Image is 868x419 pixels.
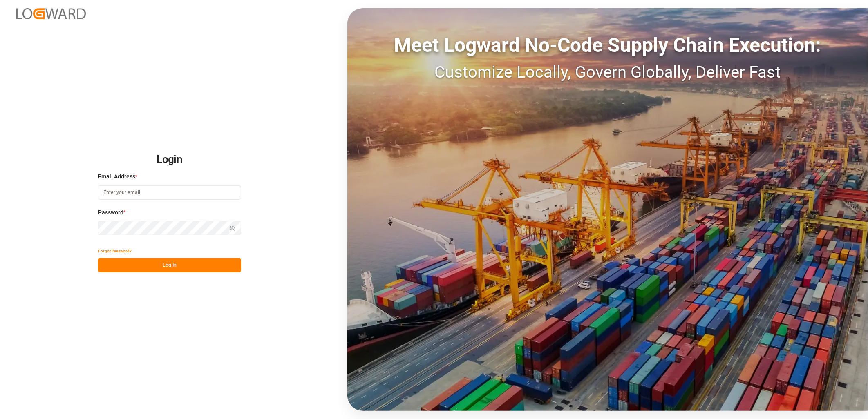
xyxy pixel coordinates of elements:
[347,60,868,85] div: Customize Locally, Govern Globally, Deliver Fast
[98,208,123,217] span: Password
[347,31,868,60] div: Meet Logward No-Code Supply Chain Execution:
[16,8,86,19] img: Logward_new_orange.png
[98,147,241,173] h2: Login
[98,258,241,272] button: Log In
[98,172,135,181] span: Email Address
[98,244,132,258] button: Forgot Password?
[98,185,241,200] input: Enter your email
